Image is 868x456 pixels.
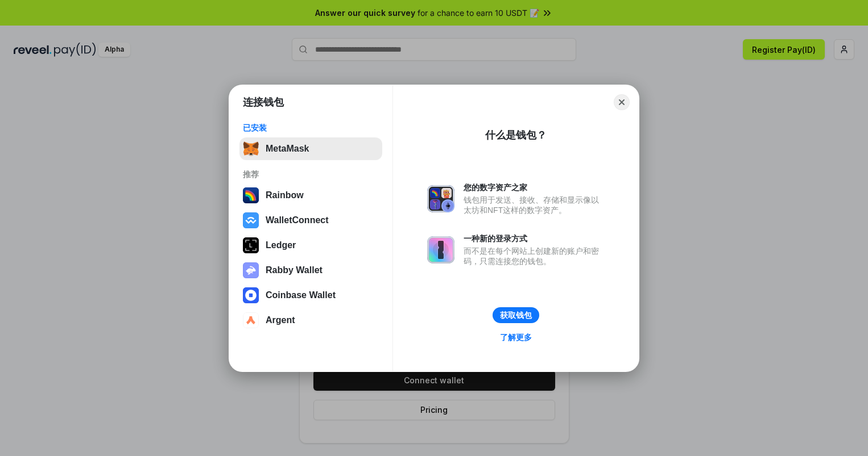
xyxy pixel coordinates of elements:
div: MetaMask [266,144,309,154]
img: svg+xml,%3Csvg%20width%3D%22120%22%20height%3D%22120%22%20viewBox%3D%220%200%20120%20120%22%20fil... [243,187,259,203]
img: svg+xml,%3Csvg%20xmlns%3D%22http%3A%2F%2Fwww.w3.org%2F2000%2Fsvg%22%20width%3D%2228%22%20height%3... [243,237,259,253]
button: 获取钱包 [493,307,539,323]
div: 获取钱包 [500,310,532,320]
button: WalletConnect [239,209,382,232]
img: svg+xml,%3Csvg%20fill%3D%22none%22%20height%3D%2233%22%20viewBox%3D%220%200%2035%2033%22%20width%... [243,141,259,157]
div: Rainbow [266,190,304,200]
button: Rainbow [239,184,382,207]
div: 已安装 [243,123,379,133]
div: 了解更多 [500,332,532,342]
button: Coinbase Wallet [239,284,382,307]
img: svg+xml,%3Csvg%20width%3D%2228%22%20height%3D%2228%22%20viewBox%3D%220%200%2028%2028%22%20fill%3D... [243,212,259,228]
div: WalletConnect [266,215,329,225]
div: Ledger [266,240,296,250]
div: 您的数字资产之家 [464,182,605,193]
div: Argent [266,315,295,325]
a: 了解更多 [493,330,539,345]
div: 什么是钱包？ [485,128,547,142]
button: Ledger [239,234,382,257]
div: 钱包用于发送、接收、存储和显示像以太坊和NFT这样的数字资产。 [464,195,605,215]
img: svg+xml,%3Csvg%20xmlns%3D%22http%3A%2F%2Fwww.w3.org%2F2000%2Fsvg%22%20fill%3D%22none%22%20viewBox... [427,185,454,212]
div: 一种新的登录方式 [464,233,605,244]
img: svg+xml,%3Csvg%20xmlns%3D%22http%3A%2F%2Fwww.w3.org%2F2000%2Fsvg%22%20fill%3D%22none%22%20viewBox... [427,236,454,263]
button: Close [614,94,630,110]
button: Rabby Wallet [239,259,382,282]
div: Coinbase Wallet [266,290,336,300]
button: MetaMask [239,137,382,160]
img: svg+xml,%3Csvg%20width%3D%2228%22%20height%3D%2228%22%20viewBox%3D%220%200%2028%2028%22%20fill%3D... [243,287,259,303]
h1: 连接钱包 [243,95,284,109]
div: 而不是在每个网站上创建新的账户和密码，只需连接您的钱包。 [464,246,605,266]
img: svg+xml,%3Csvg%20width%3D%2228%22%20height%3D%2228%22%20viewBox%3D%220%200%2028%2028%22%20fill%3D... [243,312,259,328]
div: Rabby Wallet [266,265,323,275]
button: Argent [239,309,382,332]
img: svg+xml,%3Csvg%20xmlns%3D%22http%3A%2F%2Fwww.w3.org%2F2000%2Fsvg%22%20fill%3D%22none%22%20viewBox... [243,262,259,278]
div: 推荐 [243,169,379,179]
